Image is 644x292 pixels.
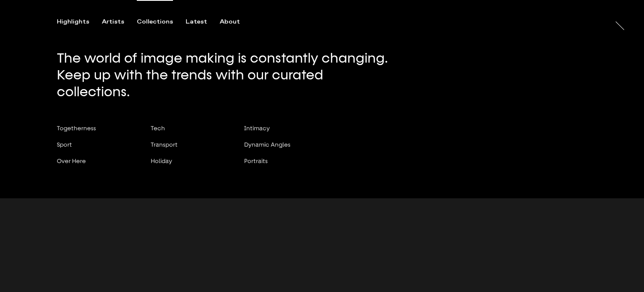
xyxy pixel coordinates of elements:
[244,141,309,158] button: Dynamic Angles
[102,18,124,26] div: Artists
[244,158,309,174] button: Portraits
[57,158,132,174] button: Over Here
[151,141,178,148] span: Transport
[57,18,89,26] div: Highlights
[603,16,612,24] a: At
[244,141,290,148] span: Dynamic Angles
[220,18,240,26] div: About
[186,18,220,26] button: Latest
[102,18,137,26] button: Artists
[57,125,132,141] button: Togetherness
[57,125,96,132] span: Togetherness
[220,18,253,26] button: About
[57,141,132,158] button: Sport
[57,141,72,148] span: Sport
[57,158,86,164] span: Over Here
[151,125,226,141] button: Tech
[57,18,102,26] button: Highlights
[244,158,268,164] span: Portraits
[244,125,270,132] span: Intimacy
[151,158,172,164] span: Holiday
[151,125,165,132] span: Tech
[244,125,309,141] button: Intimacy
[151,141,226,158] button: Transport
[137,18,186,26] button: Collections
[603,24,612,31] div: At
[137,18,173,26] div: Collections
[57,50,399,100] p: The world of image making is constantly changing. Keep up with the trends with our curated collec...
[615,34,622,59] div: Trayler
[186,18,207,26] div: Latest
[151,158,226,174] button: Holiday
[621,34,630,68] a: Trayler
